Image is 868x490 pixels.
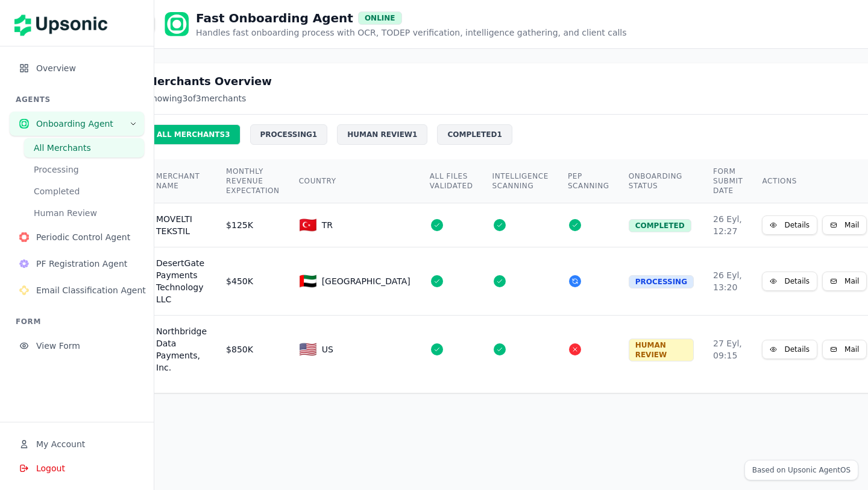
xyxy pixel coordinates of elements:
[19,285,29,295] img: Email Classification Agent
[619,159,703,203] th: ONBOARDING STATUS
[226,343,280,355] div: $850K
[10,456,144,480] button: Logout
[24,207,144,218] a: Human Review
[146,159,216,203] th: MERCHANT NAME
[165,12,189,36] img: Onboarding Agent
[226,219,280,231] div: $125K
[762,215,817,235] button: Details
[10,334,144,358] button: View Form
[36,118,125,130] span: Onboarding Agent
[299,340,317,359] span: 🇺🇸
[713,269,743,293] div: 26 Eyl, 13:20
[822,272,867,291] button: Mail
[299,215,317,235] span: 🇹🇷
[762,272,817,291] button: Details
[10,440,144,451] a: My Account
[24,142,144,153] a: All Merchants
[337,124,427,145] div: HUMAN REVIEW 1
[36,284,146,296] span: Email Classification Agent
[36,62,134,74] span: Overview
[24,164,144,175] a: Processing
[10,233,144,244] a: Periodic Control AgentPeriodic Control Agent
[19,119,29,129] img: Onboarding Agent
[629,219,691,232] div: COMPLETED
[24,203,144,223] button: Human Review
[322,343,333,355] span: US
[156,257,207,305] div: DesertGate Payments Technology LLC
[10,225,144,249] button: Periodic Control Agent
[629,339,694,361] div: HUMAN REVIEW
[19,232,29,242] img: Periodic Control Agent
[10,286,144,297] a: Email Classification AgentEmail Classification Agent
[358,11,402,25] div: ONLINE
[24,160,144,179] button: Processing
[19,259,29,269] img: PF Registration Agent
[713,213,743,237] div: 26 Eyl, 12:27
[24,182,144,201] button: Completed
[10,112,144,136] button: Onboarding Agent
[16,317,144,326] h3: FORM
[322,219,333,231] span: TR
[299,272,317,291] span: 🇦🇪
[10,252,144,276] button: PF Registration Agent
[216,159,289,203] th: MONTHLY REVENUE EXPECTATION
[36,438,85,450] span: My Account
[703,159,752,203] th: FORM SUBMIT DATE
[196,10,353,27] h1: Fast Onboarding Agent
[226,275,280,287] div: $450K
[822,215,867,235] button: Mail
[196,27,627,39] p: Handles fast onboarding process with OCR, TODEP verification, intelligence gathering, and client ...
[420,159,483,203] th: ALL FILES VALIDATED
[146,124,241,145] div: ALL MERCHANTS 3
[10,278,144,302] button: Email Classification Agent
[36,231,134,243] span: Periodic Control Agent
[483,159,558,203] th: INTELLIGENCE SCANNING
[250,124,328,145] div: PROCESSING 1
[822,340,867,359] button: Mail
[10,64,144,75] a: Overview
[762,340,817,359] button: Details
[24,138,144,157] button: All Merchants
[16,95,144,104] h3: AGENTS
[629,275,694,288] div: PROCESSING
[558,159,619,203] th: PEP SCANNING
[14,6,116,40] img: Upsonic
[36,462,65,474] span: Logout
[10,259,144,271] a: PF Registration AgentPF Registration Agent
[10,56,144,80] button: Overview
[10,342,144,353] a: View Form
[10,432,144,456] button: My Account
[24,185,144,197] a: Completed
[156,213,207,237] div: MOVELTI TEKSTIL
[36,340,134,352] span: View Form
[713,337,743,361] div: 27 Eyl, 09:15
[36,258,134,270] span: PF Registration Agent
[156,325,207,374] div: Northbridge Data Payments, Inc.
[437,124,512,145] div: COMPLETED 1
[322,275,410,287] span: [GEOGRAPHIC_DATA]
[289,159,420,203] th: COUNTRY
